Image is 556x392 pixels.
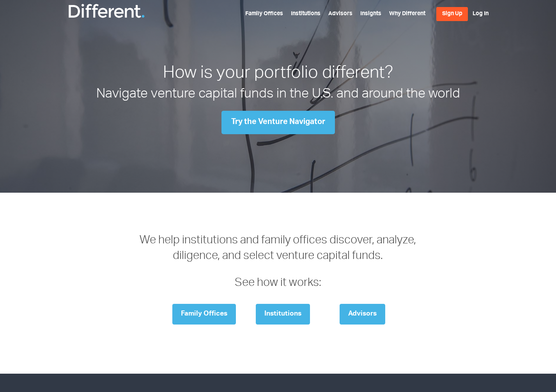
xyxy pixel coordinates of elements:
a: Family Offices [245,11,283,17]
a: Why Different [389,11,425,17]
a: Institutions [256,304,310,325]
p: See how it works: [138,276,418,291]
h1: How is your portfolio different? [66,62,490,86]
a: Institutions [291,11,320,17]
a: Insights [360,11,381,17]
img: Different Funds [67,3,145,19]
h3: We help institutions and family offices discover, analyze, diligence, and select venture capital ... [138,233,418,292]
a: Log In [473,11,489,17]
h2: Navigate venture capital funds in the U.S. and around the world [66,86,490,104]
a: Family Offices [172,304,236,325]
a: Try the Venture Navigator [221,111,335,134]
a: Sign Up [436,7,468,21]
a: Advisors [340,304,385,325]
a: Advisors [328,11,352,17]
